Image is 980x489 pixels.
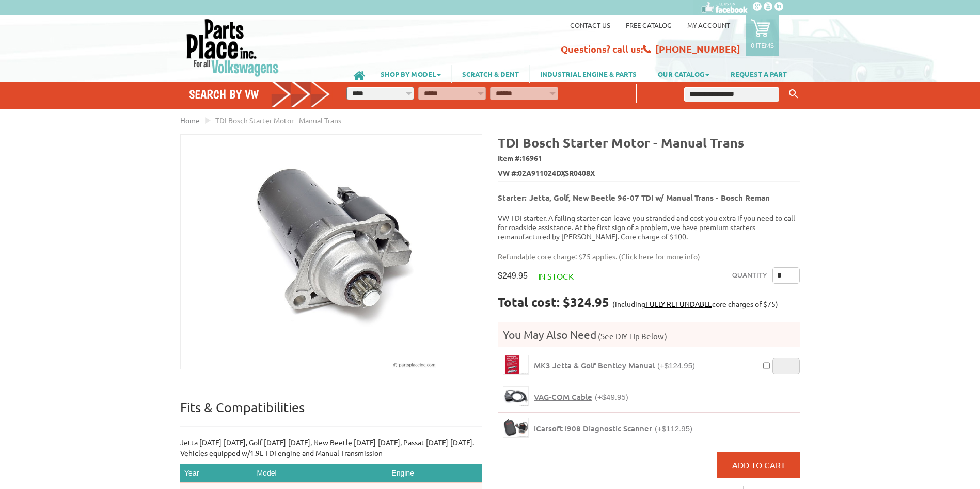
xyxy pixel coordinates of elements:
[180,464,252,483] th: Year
[645,299,712,308] a: FULLY REFUNDABLE
[626,21,672,29] a: Free Catalog
[498,213,800,241] p: VW TDI starter. A failing starter can leave you stranded and cost you extra if you need to call f...
[596,331,667,341] span: (See DIY Tip Below)
[786,86,801,103] button: Keyword Search
[180,399,482,427] p: Fits & Compatibilities
[720,65,797,83] a: REQUEST A PART
[185,18,280,77] img: Parts Place Inc!
[534,361,695,370] a: MK3 Jetta & Golf Bentley Manual(+$124.95)
[534,423,692,433] a: iCarsoft i908 Diagnostic Scanner(+$112.95)
[503,355,529,375] a: MK3 Jetta & Golf Bentley Manual
[503,418,528,437] img: iCarsoft i908 Diagnostic Scanner
[751,41,774,50] p: 0 items
[570,21,610,29] a: Contact us
[215,116,341,125] span: TDI Bosch Starter Motor - Manual Trans
[498,251,792,262] p: Refundable core charge: $75 applies. ( )
[498,151,800,166] span: Item #:
[621,252,698,261] a: Click here for more info
[503,387,528,406] img: VAG-COM Cable
[503,418,529,438] a: iCarsoft i908 Diagnostic Scanner
[530,65,647,83] a: INDUSTRIAL ENGINE & PARTS
[387,464,482,483] th: Engine
[732,267,767,284] label: Quantity
[498,134,744,151] b: TDI Bosch Starter Motor - Manual Trans
[252,464,387,483] th: Model
[534,360,655,370] span: MK3 Jetta & Golf Bentley Manual
[657,361,695,370] span: (+$124.95)
[189,87,330,102] h4: Search by VW
[565,168,595,178] span: SR0408X
[452,65,529,83] a: SCRATCH & DENT
[503,386,529,406] a: VAG-COM Cable
[746,15,779,56] a: 0 items
[518,168,565,178] span: 02A911024DX
[180,437,482,459] p: Jetta [DATE]-[DATE], Golf [DATE]-[DATE], New Beetle [DATE]-[DATE], Passat [DATE]-[DATE]. Vehicles...
[498,166,800,181] span: VW #: ,
[534,392,628,402] a: VAG-COM Cable(+$49.95)
[503,355,528,374] img: MK3 Jetta & Golf Bentley Manual
[595,393,628,401] span: (+$49.95)
[732,460,785,470] span: Add to Cart
[717,452,800,478] button: Add to Cart
[612,299,778,308] span: (including core charges of $75)
[498,192,770,203] b: Starter: Jetta, Golf, New Beetle 96-07 TDI w/ Manual Trans - Bosch Reman
[498,271,528,281] span: $249.95
[498,328,800,341] h4: You May Also Need
[498,294,609,310] strong: Total cost: $324.95
[521,153,542,162] span: 16961
[534,423,652,433] span: iCarsoft i908 Diagnostic Scanner
[180,116,200,125] a: Home
[534,392,592,402] span: VAG-COM Cable
[687,21,730,29] a: My Account
[181,135,482,369] img: TDI Bosch Starter Motor - Manual Trans
[538,271,574,281] span: In stock
[647,65,720,83] a: OUR CATALOG
[655,424,692,433] span: (+$112.95)
[370,65,451,83] a: SHOP BY MODEL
